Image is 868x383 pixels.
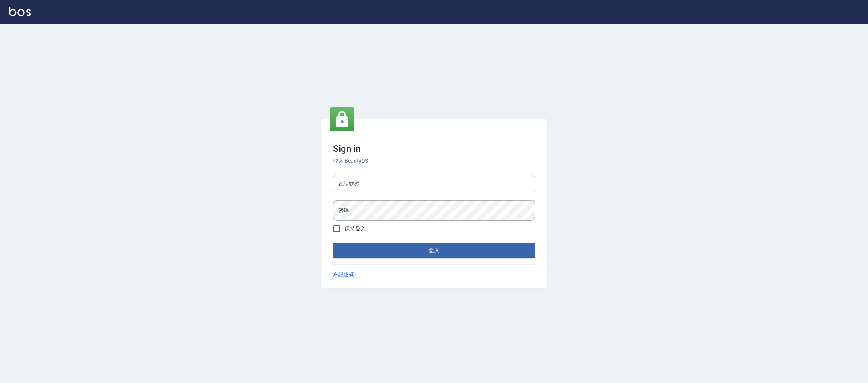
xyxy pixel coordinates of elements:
[333,271,357,279] a: 忘記密碼?
[9,7,31,16] img: Logo
[333,157,535,165] h6: 登入 BeautyOS
[333,143,535,154] h3: Sign in
[345,225,366,233] span: 保持登入
[333,243,535,258] button: 登入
